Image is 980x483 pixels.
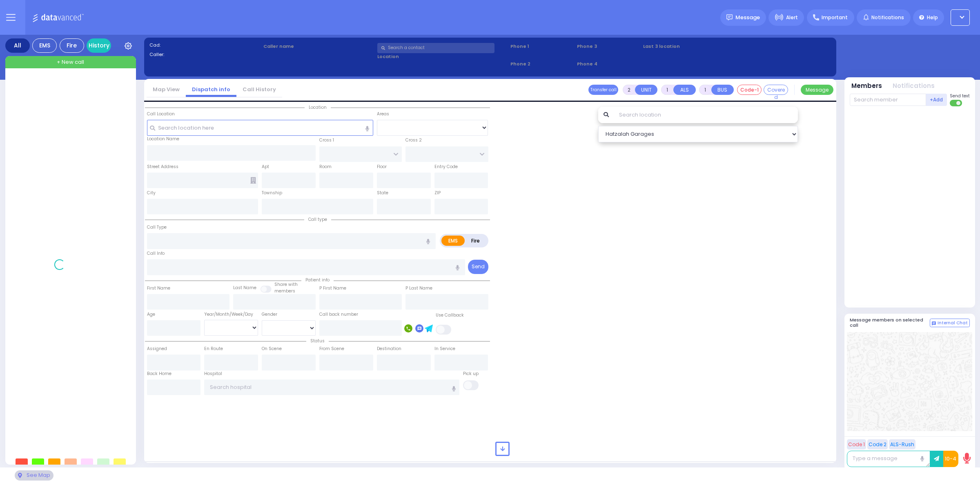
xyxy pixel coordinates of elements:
[274,288,295,294] span: members
[673,85,696,95] button: ALS
[614,107,798,123] input: Search location
[851,81,882,91] button: Members
[588,85,618,95] button: Transfer call
[204,346,223,352] label: En Route
[377,43,494,53] input: Search a contact
[943,451,958,467] button: 10-4
[847,439,866,449] button: Code 1
[262,164,269,170] label: Apt
[889,439,915,449] button: ALS-Rush
[377,111,389,117] label: Areas
[463,371,479,377] label: Pick up
[377,53,508,60] label: Location
[87,38,111,53] a: History
[186,85,236,93] a: Dispatch info
[204,311,258,318] div: Year/Month/Week/Day
[319,137,334,144] label: Cross 1
[510,61,574,67] span: Phone 2
[149,51,261,58] label: Caller:
[147,111,175,117] label: Call Location
[147,136,179,142] label: Location Name
[932,321,936,326] img: comment-alt.png
[377,346,401,352] label: Destination
[735,13,760,22] span: Message
[306,338,329,344] span: Status
[301,277,334,283] span: Patient info
[147,250,165,257] label: Call Info
[850,94,926,106] input: Search member
[147,164,178,170] label: Street Address
[263,43,375,50] label: Caller name
[950,99,963,107] label: Turn off text
[764,85,788,95] button: Covered
[786,14,798,21] span: Alert
[926,94,947,106] button: +Add
[950,93,970,99] span: Send text
[319,285,346,292] label: P First Name
[147,224,167,231] label: Call Type
[635,85,657,95] button: UNIT
[938,320,968,326] span: Internal Chat
[871,14,904,21] span: Notifications
[867,439,888,449] button: Code 2
[893,81,935,91] button: Notifications
[850,317,930,328] h5: Message members on selected call
[930,319,970,328] button: Internal Chat
[319,311,358,318] label: Call back number
[377,164,387,170] label: Floor
[147,311,155,318] label: Age
[726,14,733,20] img: message.svg
[468,260,488,274] button: Send
[927,14,938,21] span: Help
[405,137,422,144] label: Cross 2
[15,470,53,481] div: See map
[147,371,171,377] label: Back Home
[434,164,458,170] label: Entry Code
[147,285,170,292] label: First Name
[801,85,833,95] button: Message
[204,371,222,377] label: Hospital
[274,281,298,288] small: Share with
[147,85,186,93] a: Map View
[643,43,737,50] label: Last 3 location
[262,346,282,352] label: On Scene
[305,104,331,110] span: Location
[32,38,57,53] div: EMS
[577,43,641,50] span: Phone 3
[464,236,487,246] label: Fire
[250,177,256,184] span: Other building occupants
[5,38,30,53] div: All
[233,285,256,291] label: Last Name
[319,346,344,352] label: From Scene
[577,61,641,67] span: Phone 4
[434,346,455,352] label: In Service
[60,38,84,53] div: Fire
[262,190,282,196] label: Township
[405,285,432,292] label: P Last Name
[441,236,465,246] label: EMS
[737,85,762,95] button: Code-1
[377,190,388,196] label: State
[147,346,167,352] label: Assigned
[304,216,331,222] span: Call type
[822,14,848,21] span: Important
[711,85,734,95] button: BUS
[149,42,261,49] label: Cad:
[236,85,282,93] a: Call History
[147,190,156,196] label: City
[319,164,332,170] label: Room
[434,190,441,196] label: ZIP
[436,312,464,319] label: Use Callback
[32,12,87,22] img: Logo
[204,380,459,395] input: Search hospital
[262,311,277,318] label: Gender
[147,120,373,135] input: Search location here
[510,43,574,50] span: Phone 1
[57,58,84,66] span: + New call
